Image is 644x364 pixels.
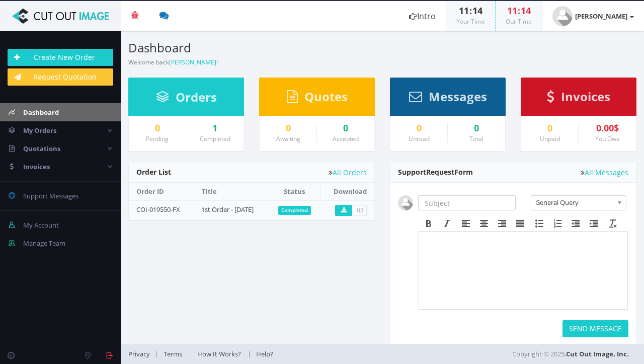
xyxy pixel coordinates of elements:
small: Pending [146,134,169,143]
div: Bullet list [530,217,548,230]
div: | | | [128,344,467,364]
a: Terms [158,349,187,358]
div: Bold [420,217,438,230]
iframe: Rich Text Area. Press ALT-F9 for menu. Press ALT-F10 for toolbar. Press ALT-0 for help [419,232,627,309]
a: Orders [156,95,217,104]
span: Quotes [304,88,348,105]
small: Welcome back ! [128,58,218,66]
a: [PERSON_NAME] [542,1,644,31]
small: Unread [409,134,430,143]
small: Total [469,134,484,143]
a: 0 [325,123,367,133]
span: Copyright © 2025, [512,349,629,359]
th: Status [268,183,320,200]
div: Italic [438,217,456,230]
span: Invoices [23,162,50,171]
div: 0.00$ [586,123,628,133]
h3: Dashboard [128,41,375,54]
span: Order List [136,167,171,177]
th: Download [320,183,374,200]
th: Title [194,183,268,200]
button: SEND MESSAGE [562,320,628,337]
span: 11 [459,5,469,17]
a: All Orders [329,169,367,176]
div: Align left [457,217,475,230]
span: Support Form [398,167,473,177]
span: Dashboard [23,108,59,117]
span: Quotations [23,144,60,153]
a: Request Quotation [8,68,113,86]
a: Intro [399,1,446,31]
a: 0 [267,123,309,133]
span: Orders [176,89,217,105]
span: : [517,5,521,17]
div: Justify [511,217,529,230]
span: Manage Team [23,239,65,248]
span: 11 [507,5,517,17]
small: Awaiting [276,134,300,143]
span: My Account [23,221,59,230]
a: 1 [194,123,236,133]
small: You Owe [595,134,620,143]
a: 1st Order - [DATE] [201,205,254,214]
a: All Messages [581,169,628,176]
div: Decrease indent [567,217,585,230]
span: Support Messages [23,191,78,200]
div: 0 [455,123,498,133]
img: Cut Out Image [8,9,113,24]
div: Numbered list [548,217,567,230]
span: 14 [472,5,482,17]
a: Quotes [287,94,348,103]
img: user_default.jpg [552,6,573,26]
a: Invoices [547,94,610,103]
span: 14 [521,5,531,17]
th: Order ID [129,183,194,200]
strong: [PERSON_NAME] [575,12,627,21]
a: Cut Out Image, Inc. [566,349,629,358]
small: Unpaid [540,134,560,143]
span: Completed [278,206,311,215]
span: General Query [535,196,613,209]
a: How It Works? [191,349,248,358]
small: Accepted [333,134,359,143]
a: Help? [251,349,278,358]
input: Subject [418,195,516,210]
a: Messages [409,94,487,103]
a: Privacy [128,349,155,358]
img: user_default.jpg [398,195,413,210]
div: Clear formatting [604,217,622,230]
small: Completed [200,134,230,143]
a: 0 [136,123,178,133]
span: How It Works? [197,349,241,358]
a: Create New Order [8,49,113,66]
span: My Orders [23,126,56,135]
span: Invoices [561,88,610,105]
span: Messages [429,88,487,105]
span: : [469,5,472,17]
div: Increase indent [585,217,603,230]
a: COI-019550-FX [136,205,180,214]
small: Our Time [506,17,532,26]
small: Your Time [456,17,485,26]
div: Align center [475,217,493,230]
span: Request [426,167,454,177]
a: [PERSON_NAME] [169,58,216,66]
div: Align right [493,217,511,230]
a: 0 [529,123,571,133]
a: 0 [398,123,440,133]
